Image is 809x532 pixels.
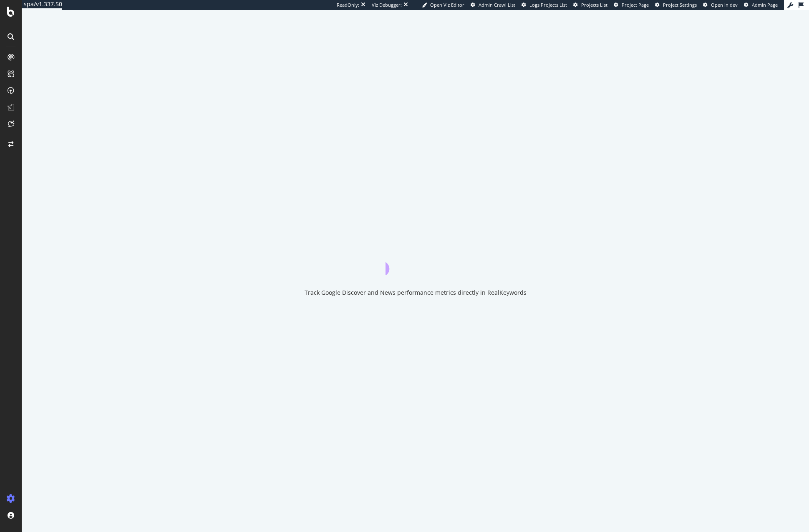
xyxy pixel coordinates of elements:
span: Open in dev [711,2,738,8]
span: Projects List [581,2,607,8]
span: Open Viz Editor [430,2,464,8]
a: Project Page [614,2,649,8]
a: Logs Projects List [522,2,567,8]
span: Admin Page [752,2,778,8]
div: ReadOnly: [337,2,359,8]
a: Admin Crawl List [471,2,515,8]
span: Project Settings [663,2,697,8]
div: Viz Debugger: [372,2,402,8]
div: animation [386,245,446,275]
a: Open Viz Editor [422,2,464,8]
span: Admin Crawl List [479,2,515,8]
a: Open in dev [703,2,738,8]
div: Track Google Discover and News performance metrics directly in RealKeywords [305,289,527,297]
span: Logs Projects List [529,2,567,8]
a: Admin Page [744,2,778,8]
a: Project Settings [655,2,697,8]
span: Project Page [622,2,649,8]
a: Projects List [573,2,607,8]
